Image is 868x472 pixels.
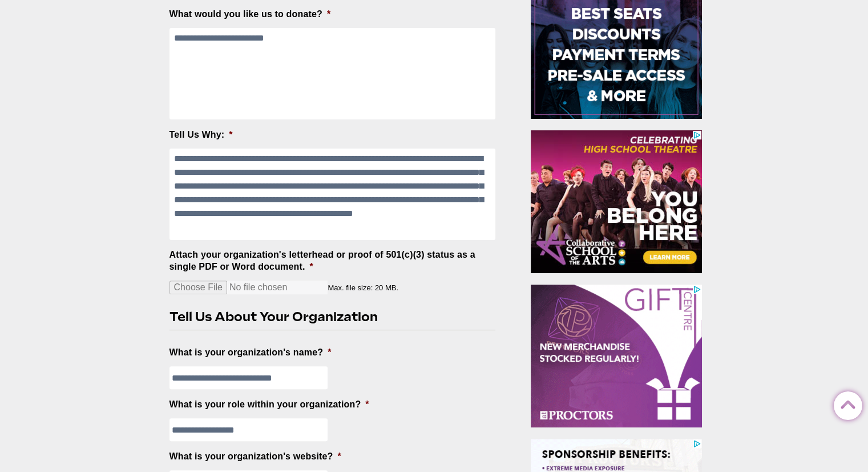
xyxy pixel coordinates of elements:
[169,308,487,326] h2: Tell Us About Your Organization
[169,129,233,141] label: Tell Us Why:
[169,347,332,359] label: What is your organization's name?
[169,399,369,411] label: What is your role within your organization?
[531,130,702,273] iframe: Advertisement
[834,392,857,415] a: Back to Top
[169,9,331,21] label: What would you like us to donate?
[169,451,341,463] label: What is your organization's website?
[531,285,702,427] iframe: Advertisement
[169,249,496,273] label: Attach your organization's letterhead or proof of 501(c)(3) status as a single PDF or Word document.
[328,274,407,292] span: Max. file size: 20 MB.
